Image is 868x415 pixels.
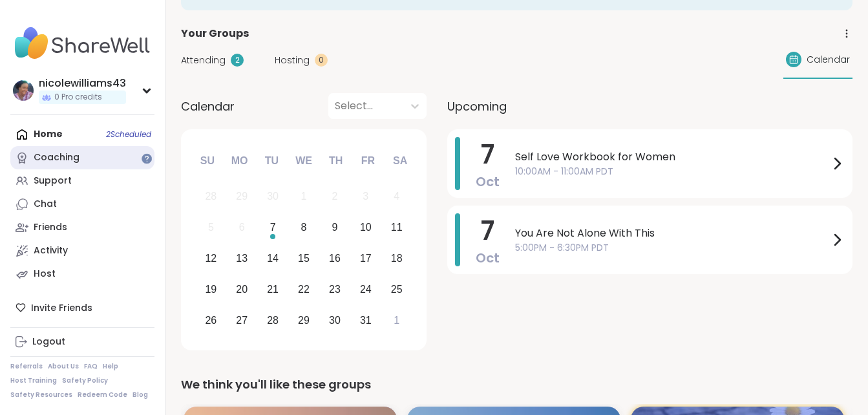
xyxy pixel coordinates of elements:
[363,187,368,205] div: 3
[10,21,154,66] img: ShareWell Nav Logo
[394,187,399,205] div: 4
[290,306,318,334] div: Choose Wednesday, October 29th, 2025
[386,147,414,175] div: Sa
[481,213,494,249] span: 7
[259,183,287,211] div: Not available Tuesday, September 30th, 2025
[236,187,248,205] div: 29
[298,281,310,298] div: 22
[383,306,410,334] div: Choose Saturday, November 1st, 2025
[515,226,829,241] span: You Are Not Alone With This
[267,312,279,329] div: 28
[225,147,253,175] div: Mo
[352,306,379,334] div: Choose Friday, October 31st, 2025
[383,245,410,273] div: Choose Saturday, October 18th, 2025
[259,306,287,334] div: Choose Tuesday, October 28th, 2025
[103,362,118,371] a: Help
[267,187,279,205] div: 30
[197,275,225,303] div: Choose Sunday, October 19th, 2025
[329,250,341,267] div: 16
[10,239,154,262] a: Activity
[360,312,372,329] div: 31
[476,173,500,191] span: Oct
[267,250,279,267] div: 14
[391,281,403,298] div: 25
[515,241,829,255] span: 5:00PM - 6:30PM PDT
[360,250,372,267] div: 17
[447,98,507,115] span: Upcoming
[481,136,494,173] span: 7
[208,218,214,236] div: 5
[290,245,318,273] div: Choose Wednesday, October 15th, 2025
[181,26,249,41] span: Your Groups
[205,281,217,298] div: 19
[228,183,256,211] div: Not available Monday, September 29th, 2025
[383,214,410,242] div: Choose Saturday, October 11th, 2025
[267,281,279,298] div: 21
[205,187,217,205] div: 28
[10,169,154,193] a: Support
[197,183,225,211] div: Not available Sunday, September 28th, 2025
[352,183,379,211] div: Not available Friday, October 3rd, 2025
[10,296,154,319] div: Invite Friends
[236,312,248,329] div: 27
[315,54,328,67] div: 0
[360,218,372,236] div: 10
[352,214,379,242] div: Choose Friday, October 10th, 2025
[197,245,225,273] div: Choose Sunday, October 12th, 2025
[515,149,829,165] span: Self Love Workbook for Women
[329,281,341,298] div: 23
[181,54,226,67] span: Attending
[259,214,287,242] div: Choose Tuesday, October 7th, 2025
[197,306,225,334] div: Choose Sunday, October 26th, 2025
[231,54,244,67] div: 2
[34,268,56,281] div: Host
[383,183,410,211] div: Not available Saturday, October 4th, 2025
[195,181,412,335] div: month 2025-10
[321,245,349,273] div: Choose Thursday, October 16th, 2025
[228,214,256,242] div: Not available Monday, October 6th, 2025
[332,218,337,236] div: 9
[290,214,318,242] div: Choose Wednesday, October 8th, 2025
[290,275,318,303] div: Choose Wednesday, October 22nd, 2025
[228,275,256,303] div: Choose Monday, October 20th, 2025
[275,54,310,67] span: Hosting
[383,275,410,303] div: Choose Saturday, October 25th, 2025
[301,187,307,205] div: 1
[193,147,222,175] div: Su
[10,376,57,385] a: Host Training
[132,390,148,399] a: Blog
[228,245,256,273] div: Choose Monday, October 13th, 2025
[34,151,79,164] div: Coaching
[10,146,154,169] a: Coaching
[391,250,403,267] div: 18
[205,312,217,329] div: 26
[13,80,34,101] img: nicolewilliams43
[62,376,108,385] a: Safety Policy
[78,390,127,399] a: Redeem Code
[197,214,225,242] div: Not available Sunday, October 5th, 2025
[321,214,349,242] div: Choose Thursday, October 9th, 2025
[84,362,98,371] a: FAQ
[360,281,372,298] div: 24
[34,198,57,211] div: Chat
[39,76,126,90] div: nicolewilliams43
[10,216,154,239] a: Friends
[239,218,245,236] div: 6
[807,53,850,67] span: Calendar
[515,165,829,178] span: 10:00AM - 11:00AM PDT
[54,92,102,103] span: 0 Pro credits
[391,218,403,236] div: 11
[301,218,307,236] div: 8
[259,245,287,273] div: Choose Tuesday, October 14th, 2025
[329,312,341,329] div: 30
[48,362,79,371] a: About Us
[298,312,310,329] div: 29
[10,330,154,354] a: Logout
[10,390,72,399] a: Safety Resources
[32,335,65,348] div: Logout
[352,275,379,303] div: Choose Friday, October 24th, 2025
[354,147,382,175] div: Fr
[259,275,287,303] div: Choose Tuesday, October 21st, 2025
[236,281,248,298] div: 20
[321,275,349,303] div: Choose Thursday, October 23rd, 2025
